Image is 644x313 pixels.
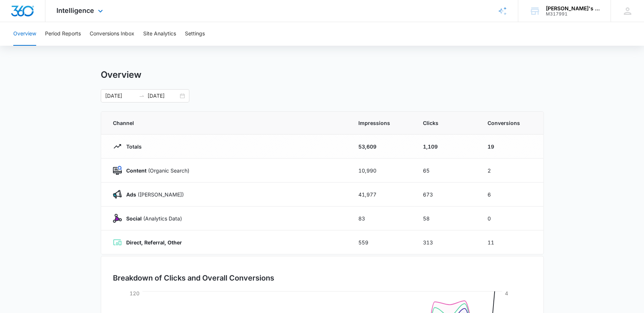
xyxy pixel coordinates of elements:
input: Start date [105,92,136,100]
h1: Overview [101,69,141,80]
h3: Breakdown of Clicks and Overall Conversions [113,272,274,284]
span: Channel [113,119,341,127]
td: 10,990 [349,159,414,182]
strong: Direct, Referral, Other [126,239,182,246]
td: 65 [414,159,479,182]
input: End date [148,92,178,100]
p: (Analytics Data) [122,215,182,222]
p: Totals [122,143,142,150]
img: Content [113,166,122,175]
td: 11 [479,230,543,254]
span: Conversions [488,119,531,127]
p: (Organic Search) [122,167,189,174]
strong: Social [126,215,142,222]
td: 53,609 [349,135,414,159]
span: swap-right [139,93,145,99]
p: ([PERSON_NAME]) [122,191,184,198]
tspan: 4 [505,290,508,296]
img: Social [113,214,122,223]
strong: Content [126,167,147,174]
div: account id [546,11,600,17]
button: Settings [185,22,205,46]
td: 41,977 [349,182,414,206]
td: 559 [349,230,414,254]
img: Ads [113,190,122,199]
td: 6 [479,182,543,206]
span: Impressions [358,119,405,127]
td: 2 [479,159,543,182]
button: Site Analytics [143,22,176,46]
td: 673 [414,182,479,206]
td: 19 [479,135,543,159]
strong: Ads [126,191,136,198]
td: 58 [414,206,479,230]
td: 1,109 [414,135,479,159]
td: 83 [349,206,414,230]
span: to [139,93,145,99]
td: 0 [479,206,543,230]
button: Period Reports [45,22,81,46]
tspan: 120 [130,290,140,296]
button: Overview [13,22,36,46]
span: Clicks [423,119,470,127]
div: account name [546,6,600,11]
span: Intelligence [56,7,94,14]
button: Conversions Inbox [90,22,134,46]
td: 313 [414,230,479,254]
